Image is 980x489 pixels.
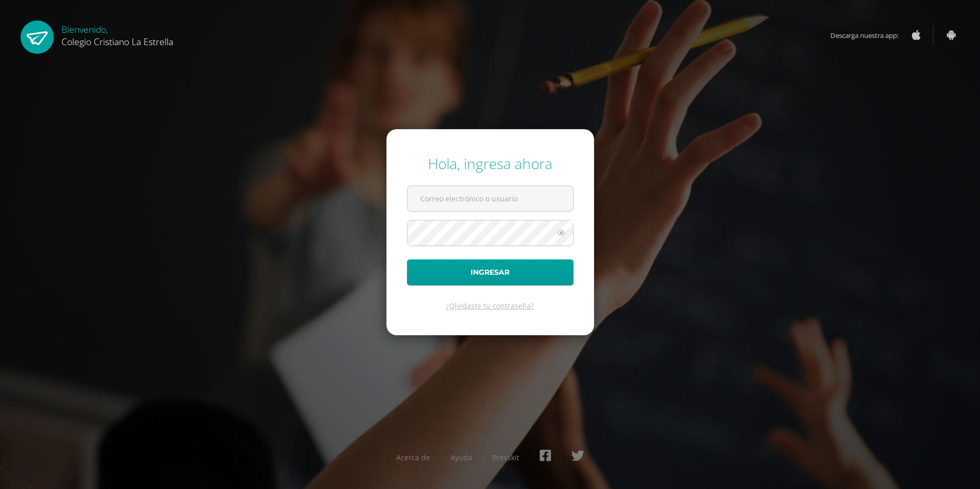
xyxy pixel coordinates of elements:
a: ¿Olvidaste tu contraseña? [446,301,534,311]
a: Acerca de [396,453,430,462]
div: Hola, ingresa ahora [407,154,574,173]
span: Colegio Cristiano La Estrella [62,35,173,48]
input: Correo electrónico o usuario [407,186,573,211]
a: Ayuda [451,453,472,462]
button: Ingresar [407,259,574,286]
span: Descarga nuestra app: [830,26,909,45]
div: Bienvenido, [62,21,173,48]
a: Presskit [493,453,519,462]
